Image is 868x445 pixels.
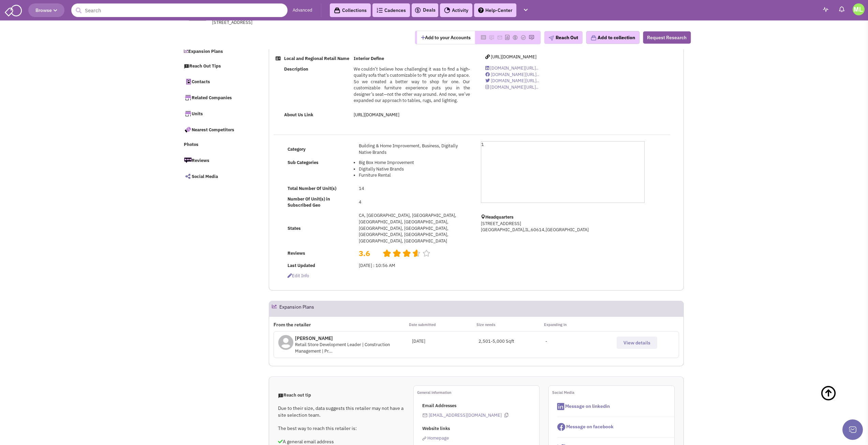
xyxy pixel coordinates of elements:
a: [DOMAIN_NAME][URL].. [485,72,539,77]
b: Description [284,66,308,72]
a: Photos [180,138,255,151]
p: Website links [422,426,539,432]
img: Activity.png [444,7,450,13]
div: [STREET_ADDRESS] [212,19,390,26]
img: icon-email-active-16.png [422,413,428,418]
img: Michael Leon [853,3,865,15]
b: Interior Define [354,56,384,61]
a: [DOMAIN_NAME][URL].. [485,65,539,71]
a: Message on linkedin [557,403,610,409]
b: States [288,225,301,231]
img: Cadences_logo.png [377,8,383,13]
a: [DOMAIN_NAME][URL].. [485,84,539,90]
span: [URL][DOMAIN_NAME] [491,54,536,60]
button: Browse [28,3,64,17]
a: Reach Out Tips [180,60,255,73]
td: 14 [357,184,472,194]
span: Reach out tip [278,392,311,398]
a: Social Media [180,169,255,183]
p: [PERSON_NAME] [295,335,412,342]
span: Message on linkedin [565,403,610,409]
img: reachlinkicon.png [422,436,426,441]
span: We couldn’t believe how challenging it was to find a high-quality sofa that’s customizable to fit... [354,66,470,104]
span: Retail Store Development Leader | Construction Management | Pr... [295,342,390,354]
b: Headquarters [485,214,514,220]
p: [STREET_ADDRESS] [GEOGRAPHIC_DATA],IL,60614,[GEOGRAPHIC_DATA] [481,221,645,233]
li: Digitally Native Brands [359,166,470,173]
p: Due to their size, data suggests this retailer may not have a site selection team. [278,405,404,418]
button: Reach Out [544,31,583,44]
p: General information [417,389,539,396]
span: [DOMAIN_NAME][URL].. [491,78,539,84]
a: Contacts [180,74,255,89]
b: Reviews [288,250,305,256]
a: [EMAIL_ADDRESS][DOMAIN_NAME] [429,412,502,418]
li: Big Box Home Improvement [359,160,470,166]
img: icon-deals.svg [414,6,421,14]
img: Please add to your accounts [497,35,502,40]
button: Add to your Accounts [417,31,475,44]
b: Number Of Unit(s) in Subscribed Geo [288,196,330,208]
a: Related Companies [180,90,255,105]
img: Please add to your accounts [512,35,518,40]
img: plane.png [548,35,554,41]
b: Sub Categories [288,160,319,165]
span: View details [623,340,650,346]
img: Please add to your accounts [529,35,534,40]
img: SmartAdmin [5,3,22,16]
img: Please add to your accounts [520,35,526,40]
span: Message on facebook [566,424,614,430]
span: Homepage [427,435,449,441]
div: - [545,338,612,345]
img: help.png [478,8,484,13]
a: Collections [330,3,371,17]
li: Furniture Rental [359,172,470,179]
b: Last Updated [288,263,315,268]
p: From the retailer [274,321,409,328]
a: Homepage [422,435,449,441]
p: The best way to reach this retailer is: [278,425,404,432]
b: Category [288,146,306,152]
p: Size needs [476,321,544,328]
img: icon-collection-lavender-black.svg [334,7,340,14]
h2: 3.6 [359,248,377,252]
a: Units [180,106,255,121]
a: Deals [414,6,436,14]
a: [URL][DOMAIN_NAME] [485,54,536,60]
a: [DOMAIN_NAME][URL].. [485,78,539,84]
a: Reviews [180,153,255,167]
button: Add to collection [586,31,639,44]
p: Expanding in [544,321,612,328]
td: 4 [357,194,472,211]
b: Total Number Of Unit(s) [288,186,336,191]
img: icon-collection-lavender.png [590,35,597,41]
button: Request Research [643,31,691,44]
h2: Expansion Plans [279,301,314,316]
div: 2,501-5,000 Sqft [479,338,545,345]
a: Help-Center [474,3,516,17]
a: Message on facebook [557,424,614,430]
b: About Us Link [284,112,313,118]
td: [DATE] : 10:56 AM [357,261,472,271]
span: [DOMAIN_NAME][URL].. [490,65,539,71]
p: Email Addresses [422,403,539,409]
span: Browse [35,7,57,13]
b: Local and Regional Retail Name [284,56,349,61]
input: Search [71,3,288,17]
p: A general email address [278,438,404,445]
button: View details [617,337,657,349]
span: Edit info [288,273,309,279]
a: Expansion Plans [180,45,255,58]
p: Date submitted [409,321,476,328]
a: Advanced [293,7,312,14]
a: Back To Top [820,378,854,422]
img: Please add to your accounts [489,35,494,40]
div: 1 [481,141,645,203]
td: CA, [GEOGRAPHIC_DATA], [GEOGRAPHIC_DATA], [GEOGRAPHIC_DATA], [GEOGRAPHIC_DATA], [GEOGRAPHIC_DATA]... [357,211,472,246]
td: Building & Home Improvement, Business, Digitally Native Brands [357,141,472,158]
a: Activity [440,3,472,17]
a: Nearest Competitors [180,122,255,137]
span: [DOMAIN_NAME][URL].. [490,84,539,90]
p: Social Media [552,389,674,396]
